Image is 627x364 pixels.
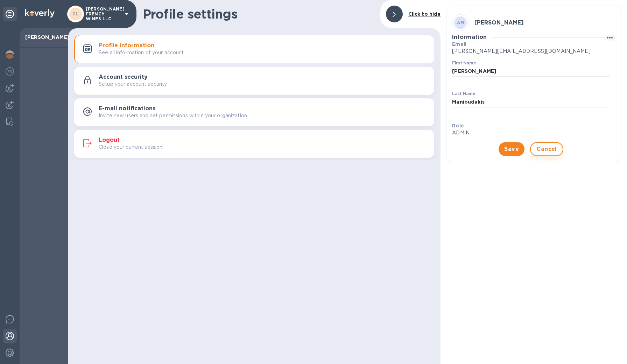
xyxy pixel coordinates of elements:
div: Unpin categories [3,7,17,21]
div: AM[PERSON_NAME] [452,12,615,34]
button: Save [499,142,524,156]
img: Logo [25,9,55,17]
button: Cancel [530,142,563,156]
b: Role [452,123,464,128]
b: Email [452,41,466,47]
h3: Information [452,34,487,41]
p: ADMIN [452,129,610,136]
p: [PERSON_NAME] [25,34,62,41]
label: Last Name [452,92,475,96]
button: Account securitySetup your account security [74,67,434,95]
h3: Account security [99,74,148,80]
p: Setup your account security [99,80,167,88]
button: Profile informationSee all information of your account [74,35,434,63]
span: Cancel [536,145,557,153]
h3: Profile information [99,42,154,49]
b: CL [72,11,79,16]
p: See all information of your account [99,49,184,56]
b: Click to hide [408,11,441,17]
p: Invite new users and set permissions within your organization. [99,112,248,119]
h3: E-mail notifications [99,105,155,112]
img: Foreign exchange [6,67,14,76]
label: First Name [452,61,476,65]
h3: Logout [99,137,120,143]
h3: [PERSON_NAME] [474,20,524,26]
h1: Profile settings [143,7,375,21]
button: E-mail notificationsInvite new users and set permissions within your organization. [74,98,434,126]
b: AM [457,20,464,25]
button: LogoutClose your current session. [74,130,434,158]
span: Save [504,145,519,153]
p: [PERSON_NAME] FRENCH WINES LLC [86,7,121,21]
p: Close your current session. [99,143,164,151]
p: [PERSON_NAME][EMAIL_ADDRESS][DOMAIN_NAME] [452,48,610,55]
